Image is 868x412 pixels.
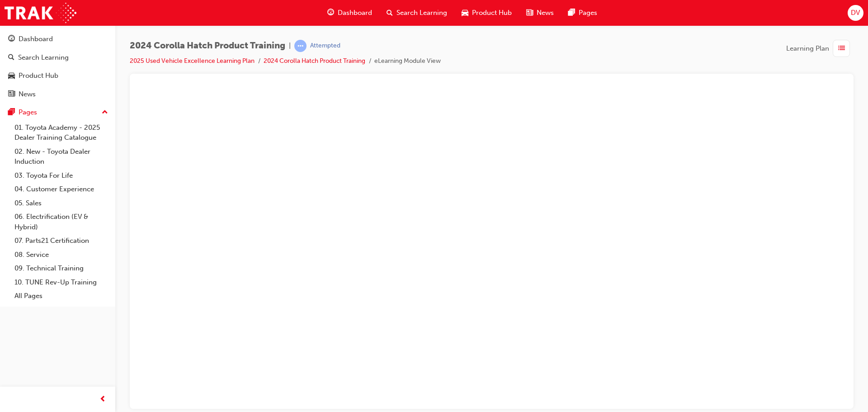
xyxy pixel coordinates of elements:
[11,196,112,210] a: 05. Sales
[8,90,15,99] span: news-icon
[537,8,554,18] span: News
[19,107,37,118] div: Pages
[462,7,468,19] span: car-icon
[11,275,112,289] a: 10. TUNE Rev-Up Training
[320,4,379,22] a: guage-iconDashboard
[519,4,561,22] a: news-iconNews
[4,49,112,66] a: Search Learning
[5,3,76,23] img: Trak
[11,261,112,275] a: 09. Technical Training
[11,169,112,183] a: 03. Toyota For Life
[568,7,575,19] span: pages-icon
[294,40,307,52] span: learningRecordVerb_ATTEMPT-icon
[472,8,512,18] span: Product Hub
[11,289,112,303] a: All Pages
[4,67,112,84] a: Product Hub
[454,4,519,22] a: car-iconProduct Hub
[310,42,340,50] div: Attempted
[19,34,53,44] div: Dashboard
[11,210,112,234] a: 06. Electrification (EV & Hybrid)
[130,41,285,51] span: 2024 Corolla Hatch Product Training
[19,71,58,81] div: Product Hub
[8,35,15,43] span: guage-icon
[264,57,365,65] a: 2024 Corolla Hatch Product Training
[579,8,597,18] span: Pages
[99,394,106,405] span: prev-icon
[11,234,112,248] a: 07. Parts21 Certification
[8,72,15,80] span: car-icon
[526,7,533,19] span: news-icon
[4,104,112,121] button: Pages
[18,52,69,63] div: Search Learning
[19,89,36,99] div: News
[11,145,112,169] a: 02. New - Toyota Dealer Induction
[374,56,441,66] li: eLearning Module View
[289,41,291,51] span: |
[8,109,15,117] span: pages-icon
[327,7,334,19] span: guage-icon
[786,40,854,57] button: Learning Plan
[11,121,112,145] a: 01. Toyota Academy - 2025 Dealer Training Catalogue
[851,8,860,18] span: DV
[102,107,108,118] span: up-icon
[130,57,255,65] a: 2025 Used Vehicle Excellence Learning Plan
[838,43,845,54] span: list-icon
[4,29,112,104] button: DashboardSearch LearningProduct HubNews
[4,31,112,47] a: Dashboard
[561,4,604,22] a: pages-iconPages
[848,5,863,21] button: DV
[11,182,112,196] a: 04. Customer Experience
[8,54,14,62] span: search-icon
[338,8,372,18] span: Dashboard
[387,7,393,19] span: search-icon
[11,248,112,262] a: 08. Service
[396,8,447,18] span: Search Learning
[4,86,112,103] a: News
[379,4,454,22] a: search-iconSearch Learning
[786,43,829,54] span: Learning Plan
